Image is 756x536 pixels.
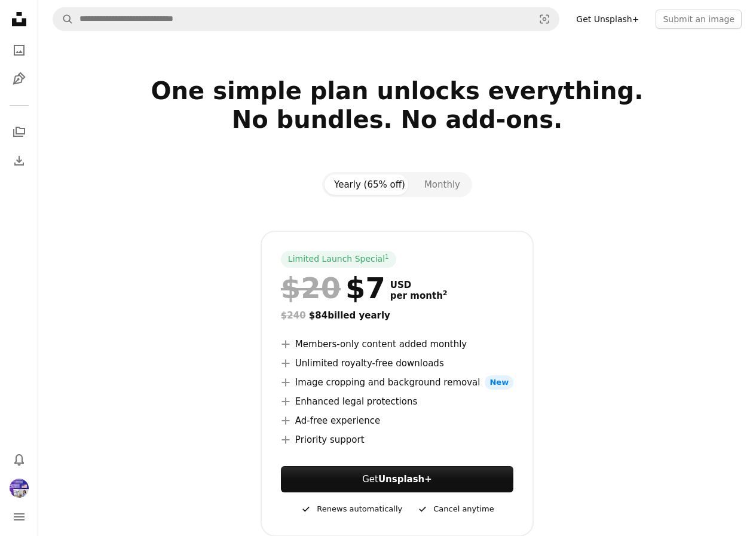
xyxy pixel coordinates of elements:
sup: 1 [385,253,389,260]
strong: Unsplash+ [378,474,432,485]
button: Monthly [415,174,470,195]
span: New [485,375,513,390]
a: 1 [382,253,391,265]
button: Submit an image [656,10,742,29]
div: $7 [281,272,385,304]
li: Members-only content added monthly [281,337,513,351]
li: Unlimited royalty-free downloads [281,356,513,370]
a: Photos [7,38,31,62]
a: Collections [7,120,31,144]
a: Download History [7,149,31,173]
img: Avatar of user Buy Verified PayPal Accounts [10,479,29,498]
span: USD [390,280,448,290]
form: Find visuals sitewide [53,7,559,31]
div: Cancel anytime [417,502,494,516]
li: Ad-free experience [281,414,513,428]
span: $240 [281,310,306,321]
a: Illustrations [7,67,31,91]
span: per month [390,290,448,301]
button: Notifications [7,448,31,471]
h2: One simple plan unlocks everything. No bundles. No add-ons. [53,76,742,163]
a: 2 [440,290,450,301]
button: Profile [7,476,31,500]
span: $20 [281,272,341,304]
a: GetUnsplash+ [281,466,513,492]
a: Get Unsplash+ [569,10,646,29]
sup: 2 [443,289,448,297]
div: $84 billed yearly [281,308,513,323]
button: Search Unsplash [53,8,74,30]
a: Home — Unsplash [7,7,31,33]
button: Menu [7,505,31,529]
li: Image cropping and background removal [281,375,513,390]
li: Enhanced legal protections [281,394,513,409]
div: Renews automatically [300,502,402,516]
button: Yearly (65% off) [325,174,415,195]
li: Priority support [281,433,513,447]
div: Limited Launch Special [281,251,396,268]
button: Visual search [530,8,559,30]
